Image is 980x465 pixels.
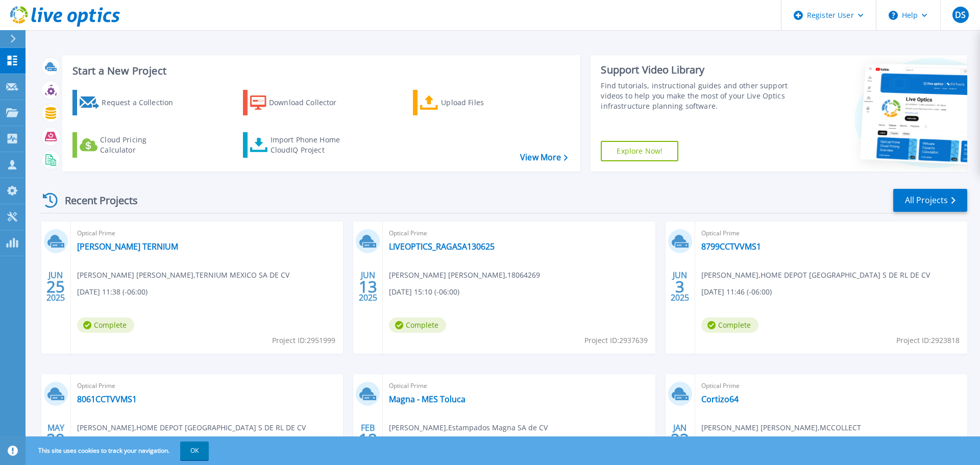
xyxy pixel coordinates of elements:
[701,241,761,252] a: 8799CCTVVMS1
[272,335,335,346] span: Project ID: 2951999
[389,270,540,281] span: [PERSON_NAME] [PERSON_NAME] , 18064269
[413,90,527,115] a: Upload Files
[77,286,148,298] span: [DATE] 11:38 (-06:00)
[389,228,649,239] span: Optical Prime
[701,422,861,433] span: [PERSON_NAME] [PERSON_NAME] , MCCOLLECT
[701,270,930,281] span: [PERSON_NAME] , HOME DEPOT [GEOGRAPHIC_DATA] S DE RL DE CV
[77,241,178,252] a: [PERSON_NAME] TERNIUM
[670,421,690,458] div: JAN 2025
[77,380,337,391] span: Optical Prime
[72,132,186,158] a: Cloud Pricing Calculator
[893,189,967,212] a: All Projects
[72,65,568,77] h3: Start a New Project
[358,421,378,458] div: FEB 2025
[701,394,739,404] a: Cortizo64
[77,270,289,281] span: [PERSON_NAME] [PERSON_NAME] , TERNIUM MEXICO SA DE CV
[520,153,568,162] a: View More
[269,92,351,113] div: Download Collector
[46,435,65,444] span: 29
[701,317,758,333] span: Complete
[359,435,377,444] span: 18
[77,422,306,433] span: [PERSON_NAME] , HOME DEPOT [GEOGRAPHIC_DATA] S DE RL DE CV
[46,421,65,458] div: MAY 2025
[389,422,548,433] span: [PERSON_NAME] , Estampados Magna SA de CV
[389,380,649,391] span: Optical Prime
[671,435,689,444] span: 23
[180,442,209,460] button: OK
[601,81,793,111] div: Find tutorials, instructional guides and other support videos to help you make the most of your L...
[77,228,337,239] span: Optical Prime
[389,394,465,404] a: Magna - MES Toluca
[955,11,966,19] span: DS
[46,268,65,305] div: JUN 2025
[39,188,152,213] div: Recent Projects
[100,135,182,155] div: Cloud Pricing Calculator
[896,335,960,346] span: Project ID: 2923818
[271,135,350,155] div: Import Phone Home CloudIQ Project
[601,63,793,77] div: Support Video Library
[584,335,648,346] span: Project ID: 2937639
[389,241,495,252] a: LIVEOPTICS_RAGASA130625
[77,317,134,333] span: Complete
[28,442,209,460] span: This site uses cookies to track your navigation.
[102,92,183,113] div: Request a Collection
[675,282,684,291] span: 3
[359,282,377,291] span: 13
[389,286,459,298] span: [DATE] 15:10 (-06:00)
[243,90,357,115] a: Download Collector
[701,286,772,298] span: [DATE] 11:46 (-06:00)
[72,90,186,115] a: Request a Collection
[701,380,961,391] span: Optical Prime
[46,282,65,291] span: 25
[670,268,690,305] div: JUN 2025
[77,394,137,404] a: 8061CCTVVMS1
[358,268,378,305] div: JUN 2025
[441,92,523,113] div: Upload Files
[601,141,678,161] a: Explore Now!
[389,317,446,333] span: Complete
[701,228,961,239] span: Optical Prime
